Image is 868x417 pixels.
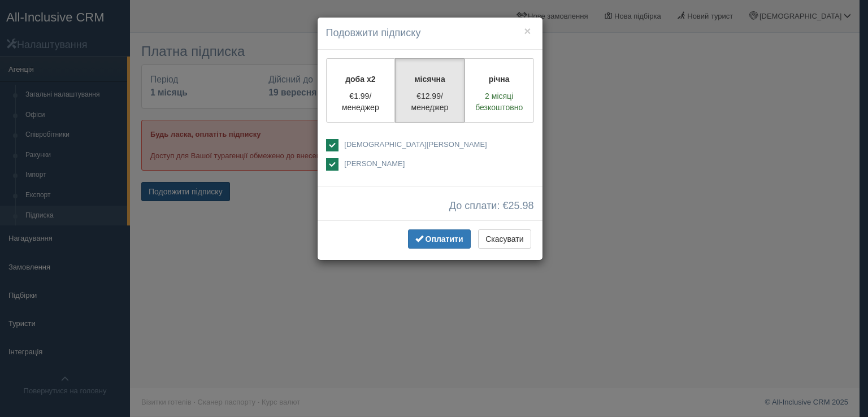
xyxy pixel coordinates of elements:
[333,90,388,113] p: €1.99/менеджер
[402,90,457,113] p: €12.99/менеджер
[472,73,527,85] p: річна
[408,229,471,249] button: Оплатити
[333,73,388,85] p: доба x2
[326,26,534,41] h4: Подовжити підписку
[508,200,533,211] span: 25.98
[344,159,405,168] span: [PERSON_NAME]
[426,234,463,244] span: Оплатити
[449,201,534,212] span: До сплати: €
[344,140,487,149] span: [DEMOGRAPHIC_DATA][PERSON_NAME]
[524,25,531,37] button: ×
[402,73,457,85] p: місячна
[478,229,531,249] button: Скасувати
[472,90,527,113] p: 2 місяці безкоштовно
